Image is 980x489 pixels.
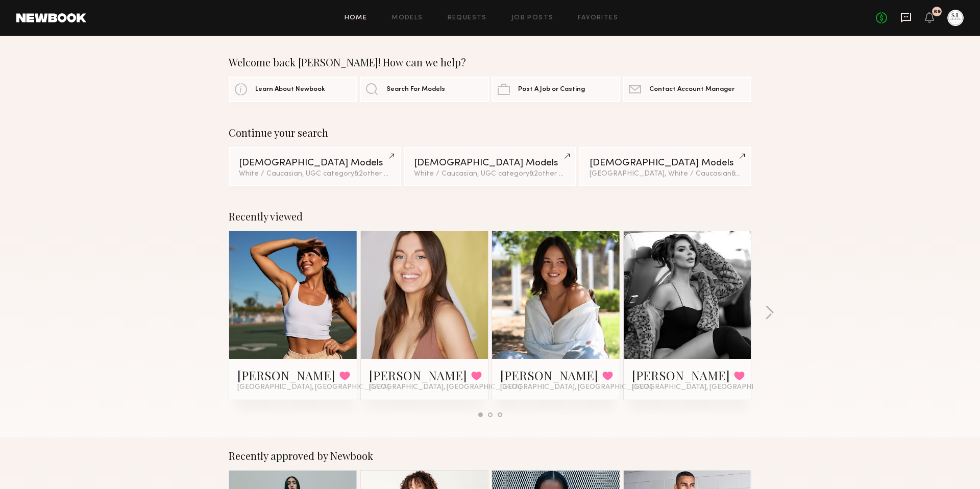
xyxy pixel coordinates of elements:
[632,383,784,392] span: [GEOGRAPHIC_DATA], [GEOGRAPHIC_DATA]
[934,9,941,15] div: 69
[229,127,751,139] div: Continue your search
[229,147,401,186] a: [DEMOGRAPHIC_DATA] ModelsWhite / Caucasian, UGC category&2other filters
[649,86,734,93] span: Contact Account Manager
[369,383,521,392] span: [GEOGRAPHIC_DATA], [GEOGRAPHIC_DATA]
[391,15,423,21] a: Models
[590,158,741,168] div: [DEMOGRAPHIC_DATA] Models
[255,86,325,93] span: Learn About Newbook
[229,77,357,102] a: Learn About Newbook
[404,147,576,186] a: [DEMOGRAPHIC_DATA] ModelsWhite / Caucasian, UGC category&2other filters
[237,383,389,392] span: [GEOGRAPHIC_DATA], [GEOGRAPHIC_DATA]
[345,15,367,21] a: Home
[500,383,652,392] span: [GEOGRAPHIC_DATA], [GEOGRAPHIC_DATA]
[386,86,445,93] span: Search For Models
[239,158,390,168] div: [DEMOGRAPHIC_DATA] Models
[414,170,566,178] div: White / Caucasian, UGC category
[360,77,488,102] a: Search For Models
[731,170,780,177] span: & 2 other filter s
[229,56,751,68] div: Welcome back [PERSON_NAME]! How can we help?
[492,77,620,102] a: Post A Job or Casting
[239,170,390,178] div: White / Caucasian, UGC category
[578,15,618,21] a: Favorites
[448,15,487,21] a: Requests
[237,367,335,383] a: [PERSON_NAME]
[632,367,730,383] a: [PERSON_NAME]
[623,77,751,102] a: Contact Account Manager
[500,367,598,383] a: [PERSON_NAME]
[590,170,741,178] div: [GEOGRAPHIC_DATA], White / Caucasian
[229,450,751,462] div: Recently approved by Newbook
[511,15,554,21] a: Job Posts
[579,147,751,186] a: [DEMOGRAPHIC_DATA] Models[GEOGRAPHIC_DATA], White / Caucasian&2other filters
[518,86,585,93] span: Post A Job or Casting
[529,170,578,177] span: & 2 other filter s
[414,158,566,168] div: [DEMOGRAPHIC_DATA] Models
[369,367,467,383] a: [PERSON_NAME]
[229,210,751,223] div: Recently viewed
[354,170,403,177] span: & 2 other filter s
